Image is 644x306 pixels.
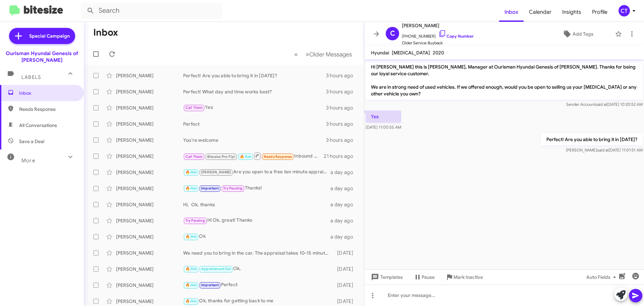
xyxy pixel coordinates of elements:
[587,2,613,22] a: Profile
[201,283,219,287] span: Important
[330,185,359,192] div: a day ago
[29,33,70,39] span: Special Campaign
[116,169,183,176] div: [PERSON_NAME]
[183,281,334,289] div: Perfect
[201,186,219,190] span: Important
[183,217,330,224] div: Hi Ok, great! Thanks
[366,61,643,100] p: Hi [PERSON_NAME] this is [PERSON_NAME], Manager at Ourisman Hyundai Genesis of [PERSON_NAME]. Tha...
[306,50,309,58] span: »
[116,298,183,305] div: [PERSON_NAME]
[364,271,408,283] button: Templates
[183,297,334,305] div: Ok, thanks for getting back to me
[541,133,643,145] p: Perfect! Are you able to bring it in [DATE]?
[116,282,183,289] div: [PERSON_NAME]
[223,186,243,190] span: Try Pausing
[453,271,483,283] span: Mark Inactive
[116,121,183,127] div: [PERSON_NAME]
[392,50,430,56] span: [MEDICAL_DATA]
[290,47,302,61] button: Previous
[408,271,440,283] button: Pause
[183,104,326,112] div: Yes
[613,5,637,16] button: CT
[326,104,359,111] div: 3 hours ago
[334,250,359,256] div: [DATE]
[81,3,222,19] input: Search
[524,2,557,22] a: Calendar
[326,137,359,143] div: 3 hours ago
[390,28,395,39] span: C
[438,34,474,39] a: Copy Number
[185,299,197,303] span: 🔥 Hot
[440,271,488,283] button: Mark Inactive
[116,201,183,208] div: [PERSON_NAME]
[330,201,359,208] div: a day ago
[324,153,359,160] div: 21 hours ago
[183,168,330,176] div: Are you open to a free ten minute appraisal?
[116,217,183,224] div: [PERSON_NAME]
[116,72,183,79] div: [PERSON_NAME]
[116,137,183,143] div: [PERSON_NAME]
[116,233,183,240] div: [PERSON_NAME]
[543,28,612,40] button: Add Tags
[185,155,203,159] span: Call Them
[183,233,330,241] div: Ok
[330,233,359,240] div: a day ago
[185,186,197,190] span: 🔥 Hot
[557,2,587,22] a: Insights
[264,155,292,159] span: Needs Response
[330,169,359,176] div: a day ago
[116,153,183,160] div: [PERSON_NAME]
[183,137,326,143] div: You're welcome
[207,155,235,159] span: Bitesize Pro-Tip!
[116,266,183,272] div: [PERSON_NAME]
[185,267,197,271] span: 🔥 Hot
[116,104,183,111] div: [PERSON_NAME]
[422,271,435,283] span: Pause
[302,47,356,61] button: Next
[499,2,524,22] a: Inbox
[19,90,76,96] span: Inbox
[19,138,44,145] span: Save a Deal
[309,51,352,58] span: Older Messages
[371,50,389,56] span: Hyundai
[326,72,359,79] div: 3 hours ago
[19,122,57,129] span: All Conversations
[326,121,359,127] div: 3 hours ago
[334,266,359,272] div: [DATE]
[402,21,474,30] span: [PERSON_NAME]
[185,105,203,110] span: Call Them
[402,30,474,40] span: [PHONE_NUMBER]
[19,106,76,113] span: Needs Response
[334,298,359,305] div: [DATE]
[116,88,183,95] div: [PERSON_NAME]
[290,47,356,61] nav: Page navigation example
[185,218,205,223] span: Try Pausing
[116,185,183,192] div: [PERSON_NAME]
[566,102,643,107] span: Sender Account [DATE] 10:20:52 AM
[326,88,359,95] div: 3 hours ago
[183,201,330,208] div: Hi, Ok, thanks
[183,184,330,192] div: Thanks!
[183,121,326,127] div: Perfect
[619,5,630,16] div: CT
[586,271,619,283] span: Auto Fields
[595,102,607,107] span: said at
[185,170,197,174] span: 🔥 Hot
[116,250,183,256] div: [PERSON_NAME]
[370,271,403,283] span: Templates
[183,250,334,256] div: We need you to bring in the car. The appraisal takes 10-15 minutes Are you available [DATE]?
[183,88,326,95] div: Perfect! What day and time works best?
[402,40,474,46] span: Older Service Buyback
[334,282,359,289] div: [DATE]
[201,170,231,174] span: [PERSON_NAME]
[9,28,75,44] a: Special Campaign
[21,158,35,164] span: More
[185,283,197,287] span: 🔥 Hot
[366,125,401,130] span: [DATE] 11:00:55 AM
[294,50,298,58] span: «
[201,267,231,271] span: Appointment Set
